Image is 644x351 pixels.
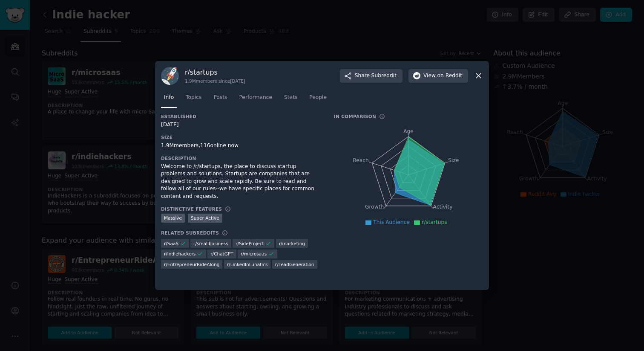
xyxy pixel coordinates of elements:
[185,78,245,84] div: 1.9M members since [DATE]
[334,113,376,119] h3: In Comparison
[284,94,297,102] span: Stats
[161,142,322,150] div: 1.9M members, 116 online now
[161,121,322,129] div: [DATE]
[161,134,322,140] h3: Size
[437,72,462,80] span: on Reddit
[422,219,447,225] span: r/startups
[213,94,227,102] span: Posts
[161,67,179,85] img: startups
[161,230,219,236] h3: Related Subreddits
[403,128,414,134] tspan: Age
[227,261,268,267] span: r/ LinkedInLunatics
[161,155,322,161] h3: Description
[423,72,462,80] span: View
[408,69,468,83] button: Viewon Reddit
[239,94,272,102] span: Performance
[193,241,228,247] span: r/ smallbusiness
[373,219,410,225] span: This Audience
[433,204,453,210] tspan: Activity
[309,94,327,102] span: People
[353,157,369,163] tspan: Reach
[185,68,245,77] h3: r/ startups
[161,206,222,212] h3: Distinctive Features
[164,251,195,257] span: r/ indiehackers
[188,214,222,223] div: Super Active
[210,91,230,108] a: Posts
[161,163,322,200] div: Welcome to /r/startups, the place to discuss startup problems and solutions. Startups are compani...
[161,91,177,108] a: Info
[340,69,402,83] button: ShareSubreddit
[371,72,397,80] span: Subreddit
[164,261,219,267] span: r/ EntrepreneurRideAlong
[365,204,384,210] tspan: Growth
[186,94,201,102] span: Topics
[448,157,459,163] tspan: Size
[241,251,267,257] span: r/ microsaas
[306,91,330,108] a: People
[236,91,275,108] a: Performance
[236,241,264,247] span: r/ SideProject
[161,113,322,119] h3: Established
[210,251,233,257] span: r/ ChatGPT
[161,214,185,223] div: Massive
[164,241,178,247] span: r/ SaaS
[279,241,305,247] span: r/ marketing
[281,91,300,108] a: Stats
[183,91,204,108] a: Topics
[355,72,397,80] span: Share
[275,261,314,267] span: r/ LeadGeneration
[164,94,174,102] span: Info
